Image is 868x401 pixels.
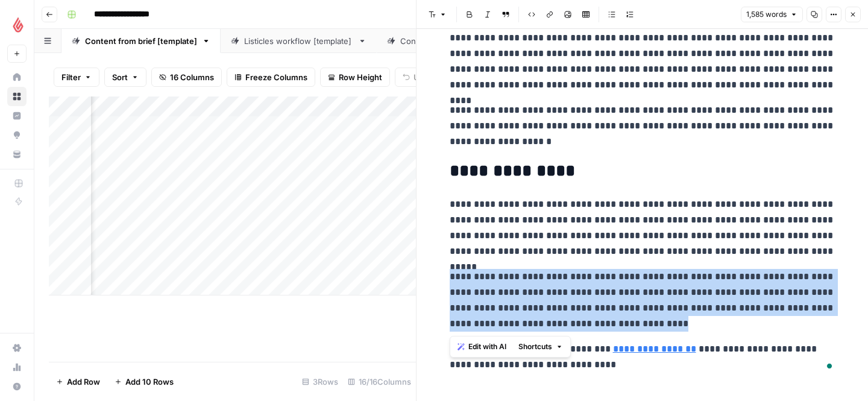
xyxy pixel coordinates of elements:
span: Row Height [339,71,382,83]
div: Content from brief [template] [85,35,197,47]
a: Home [7,68,27,87]
button: Shortcuts [514,339,568,355]
span: Filter [61,71,81,83]
button: 16 Columns [151,68,222,87]
a: Usage [7,358,27,377]
a: Listicles workflow [template] [221,29,377,53]
div: 16/16 Columns [343,372,416,391]
a: Browse [7,87,27,106]
img: Lightspeed Logo [7,14,29,36]
div: 3 Rows [297,372,343,391]
div: Content from keyword [template] [400,35,528,47]
span: Shortcuts [518,341,552,352]
a: Opportunities [7,125,27,145]
a: Insights [7,106,27,125]
span: Edit with AI [468,341,506,352]
button: Filter [54,68,99,87]
span: 1,585 words [746,9,787,20]
span: Add Row [67,376,100,388]
button: Row Height [320,68,390,87]
span: Add 10 Rows [125,376,174,388]
span: Sort [112,71,128,83]
button: 1,585 words [741,7,803,22]
button: Undo [395,68,442,87]
a: Content from brief [template] [61,29,221,53]
span: 16 Columns [170,71,214,83]
button: Help + Support [7,377,27,396]
button: Edit with AI [453,339,511,355]
button: Add Row [49,372,107,391]
a: Settings [7,338,27,358]
button: Freeze Columns [227,68,315,87]
button: Workspace: Lightspeed [7,10,27,40]
button: Sort [104,68,146,87]
div: Listicles workflow [template] [244,35,353,47]
button: Add 10 Rows [107,372,181,391]
a: Your Data [7,145,27,164]
a: Content from keyword [template] [377,29,552,53]
span: Freeze Columns [245,71,307,83]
